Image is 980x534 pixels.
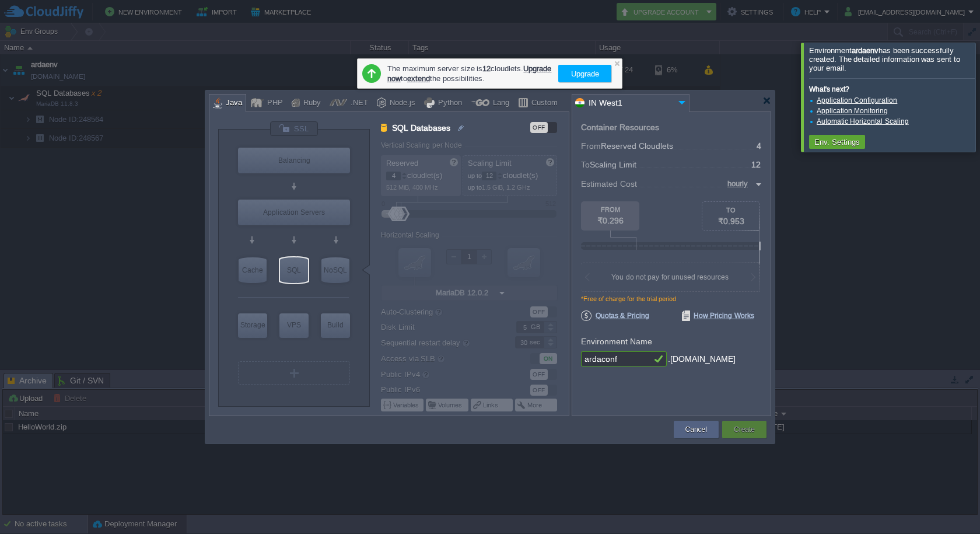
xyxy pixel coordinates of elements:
[238,313,267,337] div: Storage
[852,46,878,55] b: ardaenv
[435,95,462,112] div: Python
[407,74,430,83] a: extend
[568,67,603,81] button: Upgrade
[387,63,552,84] div: The maximum server size is cloudlets. to the possibilities.
[809,85,849,93] b: What's next?
[386,95,415,112] div: Node.js
[489,95,509,112] div: Lang
[528,95,558,112] div: Custom
[321,313,350,337] div: Build
[811,137,863,147] button: Env. Settings
[279,313,309,337] div: VPS
[809,46,960,72] span: Environment has been successfully created. The detailed information was sent to your email.
[734,424,755,435] button: Create
[321,257,349,283] div: NoSQL
[238,361,350,385] div: Create New Layer
[238,313,267,338] div: Storage Containers
[682,310,754,321] span: How Pricing Works
[668,351,736,367] div: .[DOMAIN_NAME]
[280,257,308,283] div: SQL Databases
[581,123,659,132] div: Container Resources
[347,95,368,112] div: .NET
[238,148,350,173] div: Load Balancer
[238,200,350,225] div: Application Servers
[530,122,548,133] div: OFF
[239,257,267,283] div: Cache
[817,107,888,115] a: Application Monitoring
[581,337,652,346] label: Environment Name
[581,295,762,310] div: *Free of charge for the trial period
[264,95,283,112] div: PHP
[321,313,350,338] div: Build Node
[279,313,309,338] div: Elastic VPS
[280,257,308,283] div: SQL
[222,95,242,112] div: Java
[817,117,909,125] a: Automatic Horizontal Scaling
[581,310,649,321] span: Quotas & Pricing
[238,148,350,173] div: Balancing
[817,96,897,104] a: Application Configuration
[321,257,349,283] div: NoSQL Databases
[300,95,321,112] div: Ruby
[931,487,968,522] iframe: chat widget
[685,424,707,435] button: Cancel
[482,64,491,73] b: 12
